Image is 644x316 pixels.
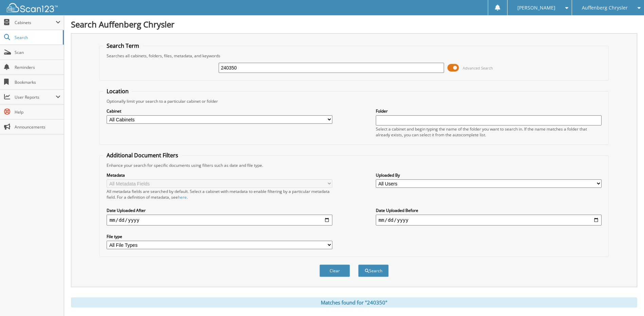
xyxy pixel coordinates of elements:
[15,94,56,100] span: User Reports
[15,50,60,55] span: Scan
[319,264,350,277] button: Clear
[376,126,602,138] div: Select a cabinet and begin typing the name of the folder you want to search in. If the name match...
[358,264,389,277] button: Search
[7,3,58,12] img: scan123-logo-white.svg
[376,215,602,225] input: end
[376,108,602,114] label: Folder
[15,109,60,115] span: Help
[178,194,187,200] a: here
[103,162,605,168] div: Enhance your search for specific documents using filters such as date and file type.
[107,172,332,178] label: Metadata
[71,19,637,30] h1: Search Auffenberg Chrysler
[107,215,332,225] input: start
[103,87,132,95] legend: Location
[15,35,59,40] span: Search
[15,79,60,85] span: Bookmarks
[71,297,637,308] div: Matches found for "240350"
[15,20,56,25] span: Cabinets
[582,6,628,10] span: Auffenberg Chrysler
[103,42,143,50] legend: Search Term
[107,189,332,200] div: All metadata fields are searched by default. Select a cabinet with metadata to enable filtering b...
[376,172,602,178] label: Uploaded By
[103,98,605,104] div: Optionally limit your search to a particular cabinet or folder
[463,65,493,71] span: Advanced Search
[376,208,602,213] label: Date Uploaded Before
[15,64,60,70] span: Reminders
[103,152,182,159] legend: Additional Document Filters
[107,108,332,114] label: Cabinet
[107,208,332,213] label: Date Uploaded After
[15,124,60,130] span: Announcements
[107,234,332,239] label: File type
[103,53,605,59] div: Searches all cabinets, folders, files, metadata, and keywords
[517,6,555,10] span: [PERSON_NAME]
